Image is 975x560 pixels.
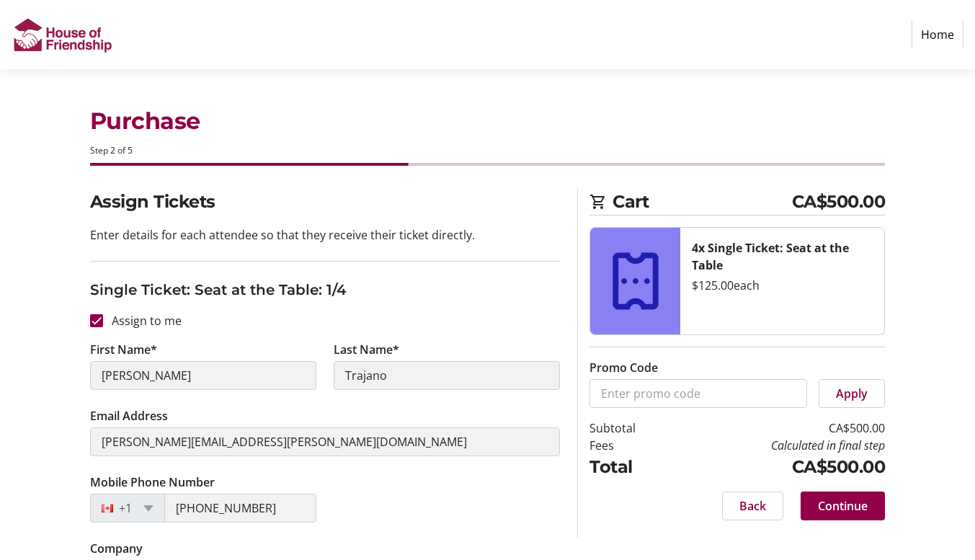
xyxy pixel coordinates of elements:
button: Apply [819,379,885,408]
label: Company [90,540,143,557]
h2: Assign Tickets [90,189,561,215]
div: $125.00 each [692,277,873,294]
div: Step 2 of 5 [90,144,886,157]
a: Home [912,21,963,48]
td: Total [589,454,675,480]
button: Back [722,492,783,520]
h3: Single Ticket: Seat at the Table: 1/4 [90,279,561,301]
label: Mobile Phone Number [90,474,215,491]
label: Promo Code [589,359,658,376]
td: Fees [589,437,675,454]
td: Subtotal [589,419,675,437]
input: (506) 234-5678 [164,494,316,523]
button: Continue [801,492,885,520]
label: Last Name* [334,341,399,358]
td: CA$500.00 [675,454,885,480]
strong: 4x Single Ticket: Seat at the Table [692,240,849,273]
td: Calculated in final step [675,437,885,454]
label: Email Address [90,407,168,425]
p: Enter details for each attendee so that they receive their ticket directly. [90,226,561,244]
td: CA$500.00 [675,419,885,437]
input: Enter promo code [589,379,807,408]
h1: Purchase [90,104,886,138]
span: Back [739,497,766,515]
label: Assign to me [103,312,182,329]
span: Apply [836,385,868,402]
span: Cart [613,189,792,215]
img: House of Friendship's Logo [12,6,114,63]
span: CA$500.00 [792,189,886,215]
label: First Name* [90,341,157,358]
span: Continue [818,497,868,515]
